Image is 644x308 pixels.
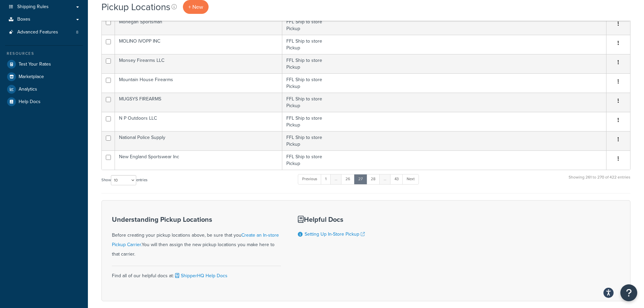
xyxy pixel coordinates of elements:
a: 27 [354,174,367,184]
span: Test Your Rates [19,62,51,67]
h3: Helpful Docs [298,216,372,223]
td: Mountain House Firearms [115,73,282,93]
td: FFL Ship to store Pickup [282,54,606,73]
a: Marketplace [5,71,83,83]
li: Advanced Features [5,26,83,39]
a: ShipperHQ Help Docs [174,272,228,279]
a: 43 [390,174,403,184]
div: Before creating your pickup locations above, be sure that you You will then assign the new pickup... [112,216,281,259]
span: Help Docs [19,99,41,105]
h1: Pickup Locations [101,0,170,14]
td: FFL Ship to store Pickup [282,131,606,150]
span: Advanced Features [17,29,58,35]
select: Showentries [111,175,136,185]
span: 8 [76,29,78,35]
button: Open Resource Center [620,284,637,301]
td: N P Outdoors LLC [115,112,282,131]
a: Boxes [5,13,83,26]
a: 1 [321,174,331,184]
div: Resources [5,51,83,56]
td: FFL Ship to store Pickup [282,93,606,112]
div: Find all of our helpful docs at: [112,266,281,281]
label: Show entries [101,175,147,185]
div: Showing 261 to 270 of 422 entries [569,173,630,188]
a: Shipping Rules [5,1,83,13]
a: … [330,174,342,184]
span: Analytics [19,87,37,92]
span: Boxes [17,17,30,22]
td: MUGSYS FIREARMS [115,93,282,112]
a: Next [402,174,419,184]
span: + New [188,3,203,11]
a: Test Your Rates [5,58,83,70]
a: Help Docs [5,96,83,108]
td: Monsey Firearms LLC [115,54,282,73]
a: Advanced Features 8 [5,26,83,39]
td: New England Sportswear Inc [115,150,282,170]
a: 28 [366,174,380,184]
td: MOLINO IVOPP INC [115,35,282,54]
h3: Understanding Pickup Locations [112,216,281,223]
td: FFL Ship to store Pickup [282,112,606,131]
a: … [379,174,391,184]
a: Previous [298,174,321,184]
a: Setting Up In-Store Pickup [305,231,365,238]
a: Analytics [5,83,83,95]
td: FFL Ship to store Pickup [282,150,606,170]
td: Mohegan Sportsman [115,16,282,35]
td: National Police Supply [115,131,282,150]
td: FFL Ship to store Pickup [282,35,606,54]
a: 26 [341,174,355,184]
span: Marketplace [19,74,44,80]
td: FFL Ship to store Pickup [282,16,606,35]
td: FFL Ship to store Pickup [282,73,606,93]
span: Shipping Rules [17,4,49,10]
